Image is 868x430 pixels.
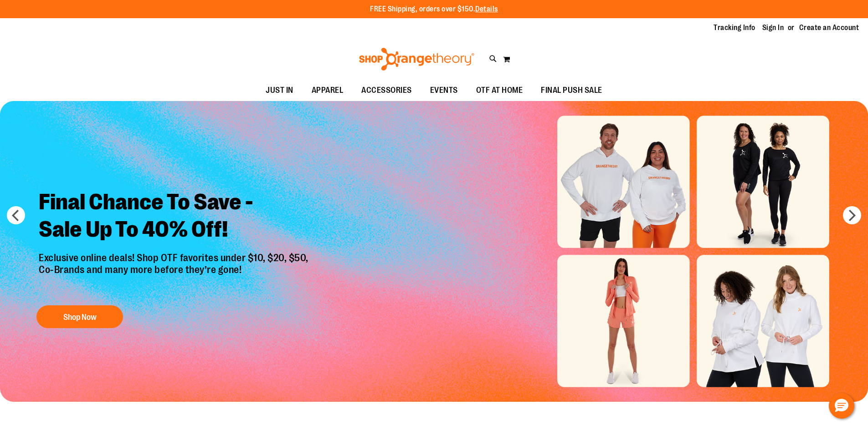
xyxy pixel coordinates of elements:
span: ACCESSORIES [361,80,412,101]
h2: Final Chance To Save - Sale Up To 40% Off! [32,182,318,252]
a: JUST IN [257,80,303,101]
a: EVENTS [421,80,467,101]
button: Shop Now [36,305,123,328]
a: OTF AT HOME [467,80,532,101]
span: FINAL PUSH SALE [541,80,602,101]
span: EVENTS [430,80,458,101]
a: APPAREL [303,80,353,101]
a: Sign In [762,23,784,33]
a: Tracking Info [714,23,755,33]
button: prev [7,206,25,224]
p: FREE Shipping, orders over $150. [370,4,498,15]
a: FINAL PUSH SALE [532,80,611,101]
button: Hello, have a question? Let’s chat. [829,393,854,419]
img: Shop Orangetheory [358,48,476,71]
span: OTF AT HOME [476,80,523,101]
button: next [843,206,861,224]
a: Create an Account [799,23,859,33]
a: Details [475,5,498,13]
span: JUST IN [266,80,293,101]
p: Exclusive online deals! Shop OTF favorites under $10, $20, $50, Co-Brands and many more before th... [32,252,318,297]
a: Final Chance To Save -Sale Up To 40% Off! Exclusive online deals! Shop OTF favorites under $10, $... [32,182,318,333]
a: ACCESSORIES [352,80,421,101]
span: APPAREL [312,80,344,101]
